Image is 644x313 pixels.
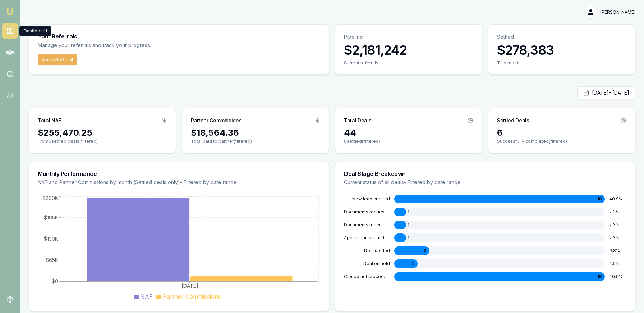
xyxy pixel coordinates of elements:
[38,117,61,124] h3: Total NAF
[408,209,409,215] span: 1
[600,9,635,15] span: [PERSON_NAME]
[344,179,626,186] p: Current status of all deals - Filtered by date range
[344,261,390,267] div: DEAL ON HOLD
[609,261,626,267] div: 4.5 %
[181,283,198,289] tspan: [DATE]
[191,117,241,124] h3: Partner Commissions
[344,274,390,280] div: CLOSED NOT PROCEEDING
[424,248,427,254] span: 3
[412,261,415,267] span: 2
[609,248,626,254] div: 6.8 %
[344,139,473,144] p: 6 settled (filtered)
[609,196,626,202] div: 40.9 %
[344,117,371,124] h3: Total Deals
[19,26,51,36] div: Dashboard
[344,60,473,66] div: Current referrals
[597,196,602,202] span: 18
[344,171,626,177] h3: Deal Stage Breakdown
[609,235,626,241] div: 2.3 %
[38,41,222,50] p: Manage your referrals and track your progress.
[38,33,320,39] h3: Your Referrals
[344,196,390,202] div: NEW LEAD CREATED
[52,278,58,284] tspan: $0
[344,235,390,241] div: APPLICATION SUBMITTED TO LENDER
[344,43,473,57] h3: $2,181,242
[140,293,153,300] span: NAF
[497,139,626,144] p: Successfully completed (filtered)
[344,222,390,228] div: DOCUMENTS RECEIVED FROM CLIENT
[191,139,320,144] p: Total paid to partner (filtered)
[344,248,390,254] div: DEAL SETTLED
[44,214,58,221] tspan: $195K
[497,33,626,41] p: Settled
[38,179,320,186] p: NAF and Partner Commissions by month (Settled deals only) - Filtered by date range
[597,274,602,280] span: 18
[408,235,409,241] span: 1
[191,127,320,139] div: $18,564.36
[577,86,635,99] button: [DATE]- [DATE]
[497,60,626,66] div: This month
[497,117,529,124] h3: Settled Deals
[163,293,221,300] span: Partner Commissions
[609,222,626,228] div: 2.3 %
[38,171,320,177] h3: Monthly Performance
[609,209,626,215] div: 2.3 %
[344,209,390,215] div: DOCUMENTS REQUESTED FROM CLIENT
[38,54,77,65] button: Quick Referral
[38,139,167,144] p: From 6 settled deals (filtered)
[344,127,473,139] div: 44
[6,7,14,16] img: emu-icon-u.png
[497,43,626,57] h3: $278,383
[497,127,626,139] div: 6
[42,195,58,201] tspan: $260K
[344,33,473,41] p: Pipeline
[408,222,409,228] span: 1
[609,274,626,280] div: 40.9 %
[44,236,58,242] tspan: $130K
[46,257,58,263] tspan: $65K
[38,127,167,139] div: $255,470.25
